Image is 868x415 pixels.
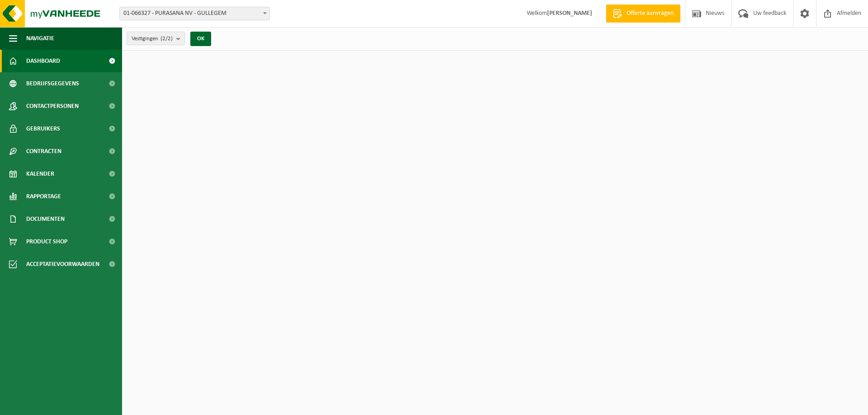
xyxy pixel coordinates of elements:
[26,27,54,50] span: Navigatie
[160,36,173,42] count: (2/2)
[26,208,65,230] span: Documenten
[127,32,185,45] button: Vestigingen(2/2)
[26,95,79,117] span: Contactpersonen
[624,9,676,18] span: Offerte aanvragen
[119,7,270,20] span: 01-066327 - PURASANA NV - GULLEGEM
[547,10,592,17] strong: [PERSON_NAME]
[26,163,54,185] span: Kalender
[26,185,61,208] span: Rapportage
[132,32,173,46] span: Vestigingen
[190,32,211,46] button: OK
[26,253,99,275] span: Acceptatievoorwaarden
[26,72,79,95] span: Bedrijfsgegevens
[26,230,67,253] span: Product Shop
[120,7,269,20] span: 01-066327 - PURASANA NV - GULLEGEM
[26,50,60,72] span: Dashboard
[606,5,680,23] a: Offerte aanvragen
[26,140,61,163] span: Contracten
[26,117,60,140] span: Gebruikers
